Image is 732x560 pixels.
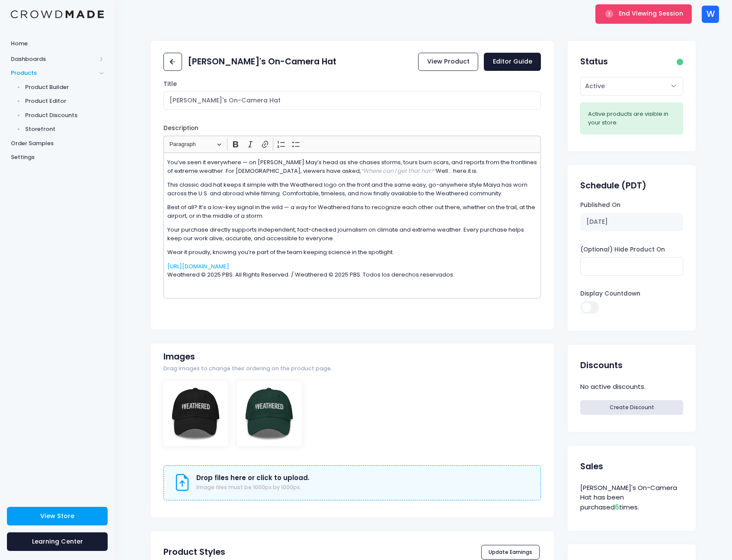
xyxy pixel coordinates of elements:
p: Wear it proudly, knowing you’re part of the team keeping science in the spotlight. [167,248,537,257]
label: Title [163,80,177,89]
a: Create Discount [580,400,683,415]
label: Display Countdown [580,290,640,298]
div: No active discounts. [580,381,683,393]
button: End Viewing Session [595,4,692,23]
a: View Product [418,53,478,71]
div: [PERSON_NAME]'s On-Camera Hat has been purchased times. [580,482,683,514]
button: Update Earnings [481,545,540,560]
h2: Status [580,57,608,67]
span: Product Builder [25,83,104,92]
div: W [702,6,719,23]
p: Weathered © 2025 PBS. All Rights Reserved. / Weathered © 2025 PBS. Todos los derechos reservados. [167,262,537,279]
span: Product Editor [25,97,104,105]
span: Product Discounts [25,111,104,120]
span: View Store [40,512,74,520]
a: Editor Guide [484,53,541,71]
div: Active products are visible in your store. [588,110,676,127]
span: Home [11,39,104,48]
h2: Sales [580,461,603,471]
img: Logo [11,10,104,19]
span: 6 [615,503,619,512]
p: Best of all? It’s a low-key signal in the wild — a way for Weathered fans to recognize each other... [167,203,537,220]
a: View Store [7,507,108,525]
span: End Viewing Session [619,9,683,18]
a: [URL][DOMAIN_NAME] [167,262,229,270]
h2: Discounts [580,360,623,370]
h3: Drop files here or click to upload. [196,474,310,482]
span: Storefront [25,125,104,134]
span: Settings [11,153,104,162]
h2: [PERSON_NAME]'s On-Camera Hat [188,57,336,67]
p: Your purchase directly supports independent, fact-checked journalism on climate and extreme weath... [167,226,537,242]
span: Drag images to change their ordering on the product page. [163,365,332,373]
label: (Optional) Hide Product On [580,245,665,254]
span: Dashboards [11,55,96,64]
span: Image files must be 1000px by 1000px. [196,484,301,491]
span: Products [11,69,96,77]
h2: Images [163,352,195,362]
span: Paragraph [169,139,214,150]
span: Order Samples [11,139,104,148]
span: Learning Center [32,537,83,546]
label: Description [163,124,198,133]
label: Published On [580,201,620,210]
p: You’ve seen it everywhere — on [PERSON_NAME] May’s head as she chases storms, tours burn scars, a... [167,158,537,175]
h2: Schedule (PDT) [580,181,646,191]
p: This classic dad hat keeps it simple with the Weathered logo on the front and the same easy, go-a... [167,181,537,197]
div: Rich Text Editor, main [163,153,541,298]
a: Learning Center [7,532,108,551]
i: “Where can I get that hat?” [361,167,436,175]
div: Editor toolbar [163,136,541,153]
h2: Product Styles [163,547,225,557]
button: Paragraph [166,138,225,151]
